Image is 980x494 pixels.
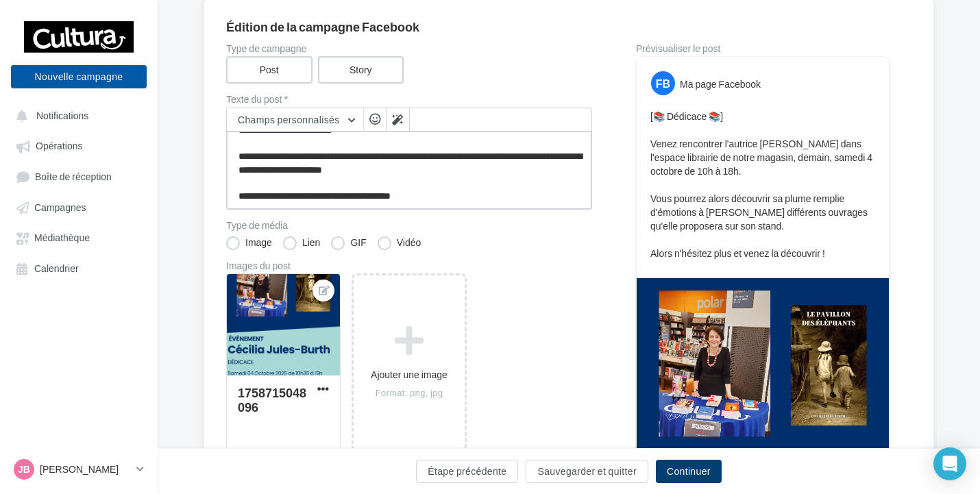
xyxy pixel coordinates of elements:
label: Lien [283,236,320,250]
button: Étape précédente [416,460,518,483]
button: Nouvelle campagne [11,65,147,88]
button: Champs personnalisés [227,108,363,132]
label: Type de média [226,221,592,230]
p: [PERSON_NAME] [40,462,131,476]
span: Calendrier [34,262,79,274]
a: Opérations [8,133,149,158]
span: JB [18,462,30,476]
div: FB [651,71,675,95]
label: Story [318,56,404,84]
label: Vidéo [378,236,421,250]
span: Boîte de réception [35,171,112,182]
span: Notifications [36,110,88,121]
span: Campagnes [34,201,86,213]
div: Édition de la campagne Facebook [226,21,911,33]
div: 1758715048096 [238,385,306,415]
button: Continuer [656,460,722,483]
label: Post [226,56,313,84]
span: Médiathèque [34,232,90,244]
button: Sauvegarder et quitter [526,460,648,483]
p: [📚 Dédicace 📚] Venez rencontrer l'autrice [PERSON_NAME] dans l'espace librairie de notre magasin,... [650,110,875,260]
div: Images du post [226,261,592,271]
label: Texte du post * [226,95,592,104]
button: Notifications [8,103,144,127]
a: Médiathèque [8,225,149,249]
span: Opérations [36,140,82,152]
a: Campagnes [8,195,149,219]
div: Open Intercom Messenger [933,447,966,480]
label: Image [226,236,272,250]
span: Champs personnalisés [238,114,340,125]
label: GIF [331,236,366,250]
a: JB [PERSON_NAME] [11,456,147,482]
div: Prévisualiser le post [636,44,890,53]
div: Ma page Facebook [680,77,761,91]
a: Boîte de réception [8,164,149,189]
label: Type de campagne [226,44,592,53]
a: Calendrier [8,256,149,280]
